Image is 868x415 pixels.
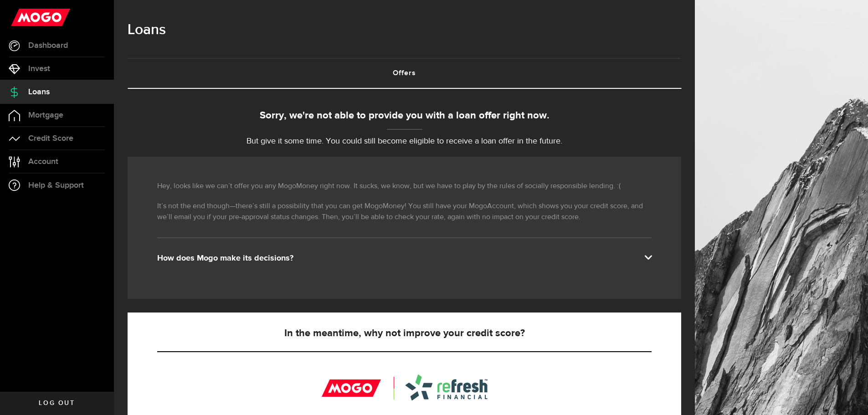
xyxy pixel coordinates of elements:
span: Credit Score [28,134,73,143]
div: How does Mogo make its decisions? [157,253,652,264]
p: But give it some time. You could still become eligible to receive a loan offer in the future. [128,135,681,148]
span: Invest [28,65,50,73]
ul: Tabs Navigation [128,58,681,89]
p: It’s not the end though—there’s still a possibility that you can get MogoMoney! You still have yo... [157,201,652,223]
h1: Loans [128,18,681,42]
span: Mortgage [28,111,63,119]
span: Account [28,158,58,166]
h5: In the meantime, why not improve your credit score? [157,328,652,339]
a: Offers [128,59,681,88]
span: Log out [39,400,75,406]
div: Sorry, we're not able to provide you with a loan offer right now. [128,108,681,123]
span: Loans [28,88,50,96]
span: Help & Support [28,181,84,190]
p: Hey, looks like we can’t offer you any MogoMoney right now. It sucks, we know, but we have to pla... [157,181,652,192]
span: Dashboard [28,41,68,50]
